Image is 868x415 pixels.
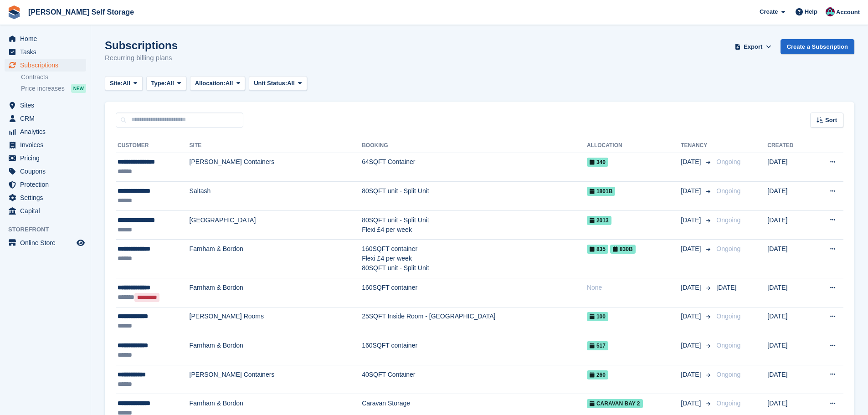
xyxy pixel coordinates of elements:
a: menu [5,125,86,138]
span: Help [805,7,817,16]
a: menu [5,46,86,58]
span: Sites [20,99,75,112]
button: Export [733,39,773,54]
th: Created [767,138,811,153]
span: All [226,79,233,88]
span: Ongoing [716,245,740,252]
span: Capital [20,205,75,217]
td: [DATE] [767,240,811,278]
a: Create a Subscription [781,39,854,54]
a: menu [5,32,86,45]
span: Ongoing [716,371,740,378]
td: 80SQFT unit - Split Unit [362,182,587,211]
button: Site: All [105,76,143,91]
th: Site [190,138,362,153]
span: [DATE] [681,215,703,225]
a: menu [5,236,86,249]
th: Booking [362,138,587,153]
td: 64SQFT Container [362,153,587,182]
span: 517 [587,341,608,350]
a: Contracts [21,73,86,82]
span: Ongoing [716,400,740,407]
td: [DATE] [767,336,811,365]
span: Price increases [21,84,65,93]
span: Ongoing [716,187,740,195]
span: Storefront [8,225,91,234]
span: Ongoing [716,216,740,224]
span: Coupons [20,165,75,178]
span: [DATE] [681,157,703,167]
span: Account [836,8,860,17]
td: [DATE] [767,210,811,240]
span: CRM [20,112,75,125]
span: Export [744,42,762,51]
a: menu [5,165,86,178]
td: 160SQFT container [362,336,587,365]
td: Saltash [190,182,362,211]
button: Type: All [146,76,186,91]
td: [DATE] [767,153,811,182]
td: [DATE] [767,182,811,211]
span: 2013 [587,216,611,225]
span: Create [760,7,778,16]
span: Ongoing [716,342,740,349]
a: menu [5,178,86,191]
span: Analytics [20,125,75,138]
span: [DATE] [681,283,703,292]
span: Caravan bay 2 [587,399,643,408]
span: Settings [20,191,75,204]
span: [DATE] [681,399,703,408]
td: Farnham & Bordon [190,240,362,278]
span: [DATE] [681,186,703,196]
span: [DATE] [681,244,703,254]
span: Ongoing [716,158,740,165]
span: 835 [587,245,608,254]
th: Tenancy [681,138,713,153]
th: Customer [116,138,190,153]
td: [PERSON_NAME] Containers [190,365,362,394]
a: menu [5,59,86,72]
td: [PERSON_NAME] Containers [190,153,362,182]
td: 160SQFT container Flexi £4 per week 80SQFT unit - Split Unit [362,240,587,278]
span: Online Store [20,236,75,249]
span: Ongoing [716,313,740,320]
th: Allocation [587,138,681,153]
span: [DATE] [681,370,703,379]
button: Unit Status: All [249,76,307,91]
a: [PERSON_NAME] Self Storage [25,5,138,20]
div: None [587,283,681,292]
span: Type: [151,79,167,88]
img: Ben [826,7,835,16]
td: [DATE] [767,365,811,394]
a: menu [5,191,86,204]
a: menu [5,138,86,151]
span: [DATE] [681,312,703,321]
p: Recurring billing plans [105,53,178,63]
td: [PERSON_NAME] Rooms [190,307,362,336]
span: Protection [20,178,75,191]
a: menu [5,205,86,217]
div: NEW [71,84,86,93]
td: 160SQFT container [362,278,587,307]
td: Farnham & Bordon [190,278,362,307]
span: Subscriptions [20,59,75,72]
span: Invoices [20,138,75,151]
a: Preview store [75,237,86,248]
span: Pricing [20,152,75,164]
span: [DATE] [716,284,736,291]
span: Site: [110,79,123,88]
span: All [123,79,130,88]
a: menu [5,112,86,125]
a: menu [5,152,86,164]
span: 260 [587,370,608,379]
td: [GEOGRAPHIC_DATA] [190,210,362,240]
span: 100 [587,312,608,321]
img: stora-icon-8386f47178a22dfd0bd8f6a31ec36ba5ce8667c1dd55bd0f319d3a0aa187defe.svg [7,5,21,19]
td: 80SQFT unit - Split Unit Flexi £4 per week [362,210,587,240]
button: Allocation: All [190,76,246,91]
td: 25SQFT Inside Room - [GEOGRAPHIC_DATA] [362,307,587,336]
td: Farnham & Bordon [190,336,362,365]
span: Unit Status: [254,79,287,88]
h1: Subscriptions [105,39,178,51]
td: 40SQFT Container [362,365,587,394]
